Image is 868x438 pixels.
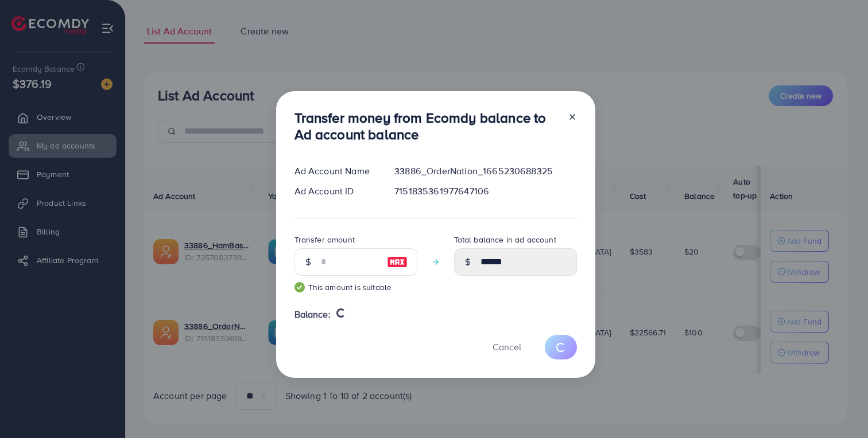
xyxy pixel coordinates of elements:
[294,234,355,245] label: Transfer amount
[454,234,556,245] label: Total balance in ad account
[294,281,417,293] small: This amount is suitable
[385,165,586,178] div: 33886_OrderNation_1665230688325
[387,255,408,269] img: image
[493,341,521,353] span: Cancel
[294,282,305,292] img: guide
[385,185,586,198] div: 7151835361977647106
[294,308,331,321] span: Balance:
[294,109,559,143] h3: Transfer money from Ecomdy balance to Ad account balance
[819,386,859,429] iframe: Chat
[478,335,536,359] button: Cancel
[285,165,386,178] div: Ad Account Name
[285,185,386,198] div: Ad Account ID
